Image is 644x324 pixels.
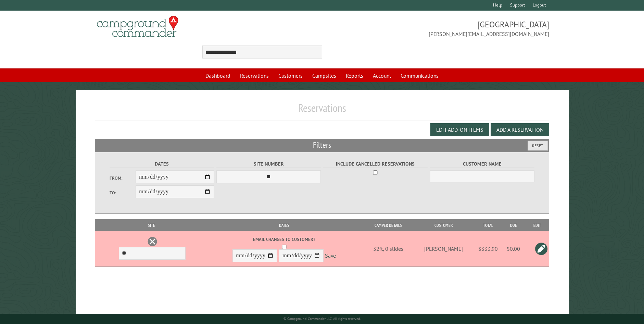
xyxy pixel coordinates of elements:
th: Dates [205,219,364,231]
a: Delete this reservation [147,236,157,247]
td: [PERSON_NAME] [413,231,474,267]
td: $333.90 [475,231,502,267]
label: Include Cancelled Reservations [323,160,428,168]
a: Campsites [308,69,340,82]
label: Dates [110,160,214,168]
th: Customer [413,219,474,231]
a: Save [325,252,336,259]
label: Email changes to customer? [206,236,363,243]
label: To: [110,190,136,196]
a: Dashboard [201,69,235,82]
button: Reset [528,141,548,151]
td: 32ft, 0 slides [364,231,413,267]
a: Reservations [236,69,273,82]
label: Site Number [216,160,321,168]
th: Total [475,219,502,231]
a: Customers [274,69,307,82]
th: Due [502,219,525,231]
button: Edit Add-on Items [430,123,489,136]
a: Reports [342,69,367,82]
td: $0.00 [502,231,525,267]
span: [GEOGRAPHIC_DATA] [PERSON_NAME][EMAIL_ADDRESS][DOMAIN_NAME] [322,19,550,38]
th: Camper Details [364,219,413,231]
label: From: [110,175,136,181]
img: Campground Commander [95,13,180,40]
button: Add a Reservation [491,123,549,136]
label: Customer Name [430,160,535,168]
a: Communications [396,69,443,82]
small: © Campground Commander LLC. All rights reserved. [283,316,361,321]
h1: Reservations [95,101,549,120]
h2: Filters [95,139,549,152]
a: Account [369,69,395,82]
th: Edit [525,219,549,231]
div: - [206,236,363,264]
th: Site [98,219,205,231]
